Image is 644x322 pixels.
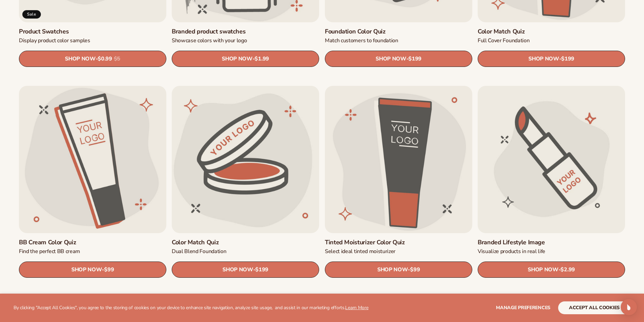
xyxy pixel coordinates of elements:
[560,267,575,273] span: $2.99
[325,28,472,35] a: Foundation Color Quiz
[104,267,114,273] span: $99
[621,299,637,315] div: Open Intercom Messenger
[172,262,319,278] a: SHOP NOW- $199
[98,56,112,62] span: $0.99
[255,56,269,62] span: $1.99
[172,51,319,67] a: SHOP NOW- $1.99
[19,239,166,246] a: BB Cream Color Quiz
[172,239,319,246] a: Color Match Quiz
[478,262,625,278] a: SHOP NOW- $2.99
[325,51,472,67] a: SHOP NOW- $199
[410,267,420,273] span: $99
[325,239,472,246] a: Tinted Moisturizer Color Quiz
[528,267,558,273] span: SHOP NOW
[71,267,102,273] span: SHOP NOW
[14,305,368,311] p: By clicking "Accept All Cookies", you agree to the storing of cookies on your device to enhance s...
[478,51,625,67] a: SHOP NOW- $199
[377,267,408,273] span: SHOP NOW
[19,51,166,67] a: SHOP NOW- $0.99 $5
[65,56,95,62] span: SHOP NOW
[408,56,422,62] span: $199
[558,301,630,314] button: accept all cookies
[19,28,166,35] a: Product Swatches
[496,301,550,314] button: Manage preferences
[325,262,472,278] a: SHOP NOW- $99
[561,56,574,62] span: $199
[496,304,550,311] span: Manage preferences
[478,239,625,246] a: Branded Lifestyle Image
[256,267,269,273] span: $199
[478,28,625,35] a: Color Match Quiz
[222,56,253,62] span: SHOP NOW
[345,304,368,311] a: Learn More
[114,56,120,62] s: $5
[376,56,406,62] span: SHOP NOW
[528,56,559,62] span: SHOP NOW
[19,262,166,278] a: SHOP NOW- $99
[222,267,253,273] span: SHOP NOW
[172,28,319,35] a: Branded product swatches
